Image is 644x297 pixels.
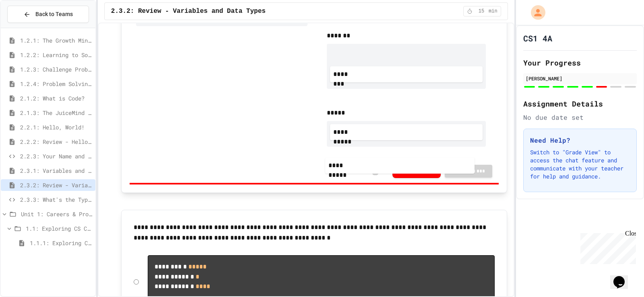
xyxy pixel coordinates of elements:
[523,33,552,44] h1: CS1 4A
[20,166,92,175] span: 2.3.1: Variables and Data Types
[35,10,73,18] span: Back to Teams
[526,75,634,82] div: [PERSON_NAME]
[577,230,636,264] iframe: chat widget
[475,8,488,14] span: 15
[530,148,630,180] p: Switch to "Grade View" to access the chat feature and communicate with your teacher for help and ...
[523,98,637,109] h2: Assignment Details
[20,94,92,102] span: 2.1.2: What is Code?
[20,123,92,131] span: 2.2.1: Hello, World!
[530,135,630,145] h3: Need Help?
[523,113,637,122] div: No due date set
[489,8,497,14] span: min
[20,109,92,117] span: 2.1.3: The JuiceMind IDE
[523,57,637,68] h2: Your Progress
[20,137,92,146] span: 2.2.2: Review - Hello, World!
[26,224,92,233] span: 1.1: Exploring CS Careers
[7,6,89,23] button: Back to Teams
[610,265,636,289] iframe: chat widget
[522,3,547,22] div: My Account
[111,6,266,16] span: 2.3.2: Review - Variables and Data Types
[20,181,92,189] span: 2.3.2: Review - Variables and Data Types
[21,210,92,218] span: Unit 1: Careers & Professionalism
[20,51,92,59] span: 1.2.2: Learning to Solve Hard Problems
[3,3,56,51] div: Chat with us now!Close
[20,65,92,74] span: 1.2.3: Challenge Problem - The Bridge
[20,36,92,45] span: 1.2.1: The Growth Mindset
[30,239,92,247] span: 1.1.1: Exploring CS Careers
[20,80,92,88] span: 1.2.4: Problem Solving Practice
[20,195,92,204] span: 2.3.3: What's the Type?
[20,152,92,160] span: 2.2.3: Your Name and Favorite Movie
